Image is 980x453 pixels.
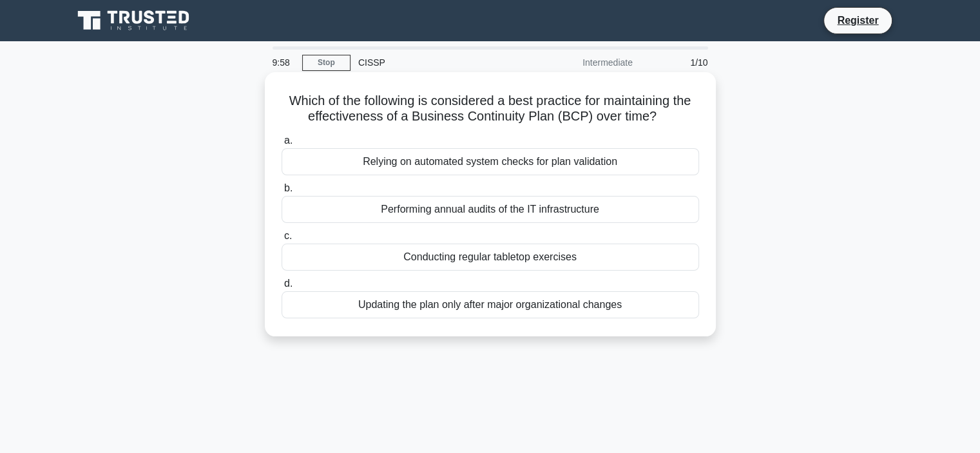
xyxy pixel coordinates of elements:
[282,196,699,223] div: Performing annual audits of the IT infrastructure
[282,291,699,318] div: Updating the plan only after major organizational changes
[265,50,302,75] div: 9:58
[284,230,292,241] span: c.
[282,244,699,271] div: Conducting regular tabletop exercises
[284,182,293,193] span: b.
[280,93,700,125] h5: Which of the following is considered a best practice for maintaining the effectiveness of a Busin...
[284,278,293,289] span: d.
[528,50,640,75] div: Intermediate
[640,50,716,75] div: 1/10
[351,50,528,75] div: CISSP
[282,148,699,175] div: Relying on automated system checks for plan validation
[302,55,351,71] a: Stop
[829,12,886,28] a: Register
[284,135,293,146] span: a.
